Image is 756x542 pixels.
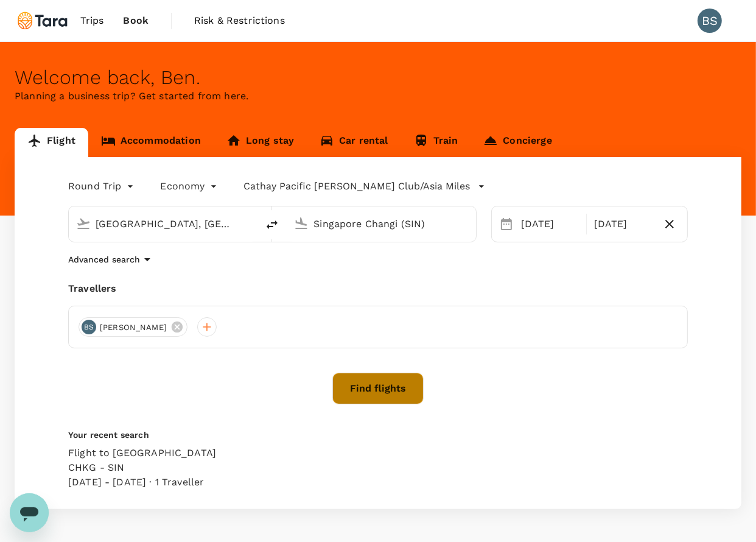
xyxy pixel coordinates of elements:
div: BS [698,9,722,33]
span: [PERSON_NAME] [93,322,174,334]
div: Economy [161,177,220,196]
a: Car rental [307,128,401,157]
p: Your recent search [68,429,688,441]
div: BS[PERSON_NAME] [79,317,187,337]
p: Advanced search [68,253,140,266]
button: Advanced search [68,252,155,267]
p: Cathay Pacific [PERSON_NAME] Club/Asia Miles [244,179,471,194]
button: Find flights [332,373,424,404]
a: Flight [15,128,88,157]
input: Depart from [96,214,232,233]
iframe: Button to launch messaging window [10,493,49,532]
button: Cathay Pacific [PERSON_NAME] Club/Asia Miles [244,179,485,194]
a: Accommodation [88,128,214,157]
input: Going to [313,214,450,233]
div: [DATE] [589,212,657,236]
div: [DATE] - [DATE] · 1 Traveller [68,475,216,490]
a: Concierge [471,128,564,157]
div: [DATE] [516,212,584,236]
span: Book [123,13,149,28]
button: delete [257,210,287,239]
img: Tara Climate Ltd [15,7,71,34]
div: Travellers [68,281,688,296]
p: Planning a business trip? Get started from here. [15,89,741,104]
button: Open [249,222,251,225]
div: BS [82,320,96,334]
button: Open [467,222,470,225]
div: Flight to [GEOGRAPHIC_DATA] [68,446,216,460]
div: CHKG - SIN [68,460,216,475]
span: Trips [80,13,104,28]
span: Risk & Restrictions [194,13,285,28]
div: Round Trip [68,177,136,196]
a: Long stay [214,128,307,157]
div: Welcome back , Ben . [15,66,741,89]
a: Train [401,128,471,157]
